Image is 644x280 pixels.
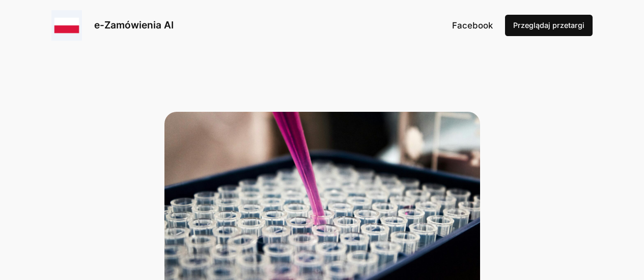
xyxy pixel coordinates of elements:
[452,15,593,36] nav: Footer menu 2
[452,19,493,32] a: Facebook
[452,20,493,30] span: Facebook
[51,10,82,41] img: e-Zamówienia AI
[505,15,593,36] a: Przeglądaj przetargi
[94,19,174,31] a: e-Zamówienia AI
